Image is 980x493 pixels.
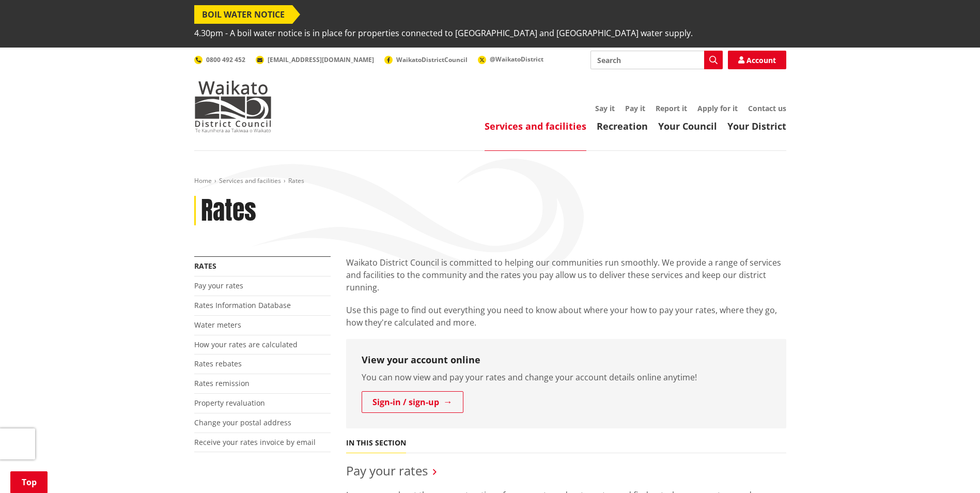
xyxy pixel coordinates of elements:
p: Waikato District Council is committed to helping our communities run smoothly. We provide a range... [346,256,786,294]
a: Home [194,176,212,185]
span: 4.30pm - A boil water notice is in place for properties connected to [GEOGRAPHIC_DATA] and [GEOGR... [194,24,693,42]
a: Rates [194,261,216,271]
a: Pay it [625,103,645,113]
a: Property revaluation [194,398,265,408]
span: 0800 492 452 [206,55,245,64]
a: Your Council [658,120,717,132]
a: Recreation [597,120,648,132]
span: BOIL WATER NOTICE [194,5,292,24]
a: How your rates are calculated [194,340,298,349]
h3: View your account online [362,355,771,366]
a: Services and facilities [219,176,281,185]
a: Apply for it [697,103,738,113]
a: Receive your rates invoice by email [194,437,316,447]
a: Your District [727,120,786,132]
nav: breadcrumb [194,177,786,186]
img: Waikato District Council - Te Kaunihera aa Takiwaa o Waikato [194,81,272,132]
a: Pay your rates [346,462,428,479]
a: 0800 492 452 [194,55,245,64]
h1: Rates [201,196,256,226]
a: Services and facilities [485,120,586,132]
span: WaikatoDistrictCouncil [396,55,468,64]
a: Top [10,471,48,493]
a: Pay your rates [194,281,243,290]
p: You can now view and pay your rates and change your account details online anytime! [362,371,771,383]
a: Rates remission [194,378,250,388]
a: WaikatoDistrictCouncil [384,55,468,64]
a: Account [728,51,786,69]
span: Rates [288,176,304,185]
a: Change your postal address [194,418,291,427]
span: @WaikatoDistrict [490,55,543,64]
p: Use this page to find out everything you need to know about where your how to pay your rates, whe... [346,304,786,329]
a: Water meters [194,320,241,330]
a: Rates Information Database [194,300,291,310]
a: Contact us [748,103,786,113]
a: Rates rebates [194,359,242,368]
h5: In this section [346,439,406,448]
span: [EMAIL_ADDRESS][DOMAIN_NAME] [268,55,374,64]
input: Search input [590,51,723,69]
a: [EMAIL_ADDRESS][DOMAIN_NAME] [256,55,374,64]
a: Sign-in / sign-up [362,391,463,413]
a: Report it [656,103,687,113]
a: @WaikatoDistrict [478,55,543,64]
a: Say it [595,103,615,113]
